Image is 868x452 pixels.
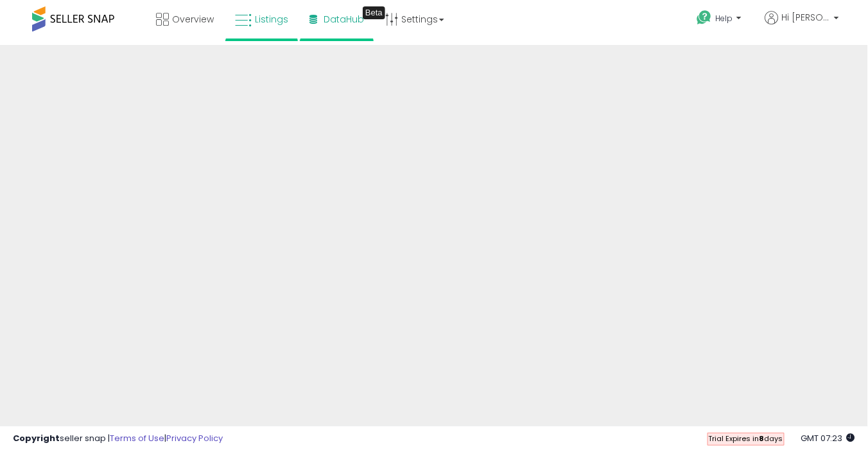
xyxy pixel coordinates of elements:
[801,432,855,444] span: 2025-10-10 07:23 GMT
[709,433,783,444] span: Trial Expires in days
[13,432,60,444] strong: Copyright
[110,432,164,444] a: Terms of Use
[696,10,712,26] i: Get Help
[172,13,214,26] span: Overview
[324,13,364,26] span: DataHub
[166,432,223,444] a: Privacy Policy
[765,11,839,40] a: Hi [PERSON_NAME]
[759,433,765,444] b: 8
[715,13,733,24] span: Help
[255,13,288,26] span: Listings
[782,11,830,24] span: Hi [PERSON_NAME]
[363,6,385,19] div: Tooltip anchor
[13,433,223,445] div: seller snap | |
